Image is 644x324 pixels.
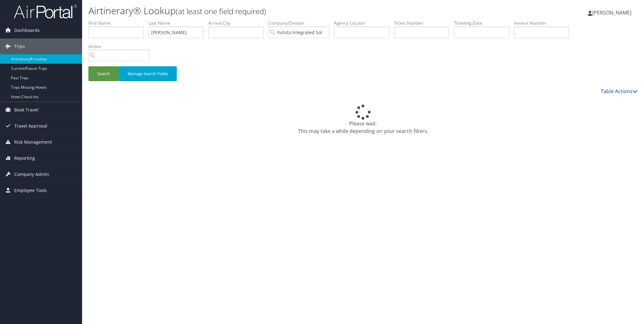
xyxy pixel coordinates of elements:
label: First Name [88,20,148,26]
span: [PERSON_NAME] [592,9,631,16]
label: Airline [88,43,154,50]
div: Please wait. This may take a while depending on your search filters. [88,105,638,135]
label: Company/Division [268,20,334,26]
a: Table Actions [601,88,638,95]
span: Reporting [14,150,35,166]
span: Dashboards [14,22,40,38]
a: [PERSON_NAME] [588,3,638,22]
span: Risk Management [14,134,52,150]
span: Employee Tools [14,183,47,198]
span: Company Admin [14,166,49,182]
span: Trips [14,39,25,54]
span: Travel Approval [14,118,47,134]
img: airportal-logo.png [14,4,77,19]
label: Arrival City [208,20,268,26]
label: Invoice Number [514,20,574,26]
label: Ticketing Date [454,20,514,26]
span: Book Travel [14,102,39,118]
label: Agency Locator [334,20,394,26]
button: Search [88,66,119,81]
label: Ticket Number [394,20,454,26]
small: (at least one field required) [176,6,266,16]
label: Last Name [148,20,208,26]
button: Manage Search Fields [119,66,177,81]
h1: Airtinerary® Lookup [88,4,455,17]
